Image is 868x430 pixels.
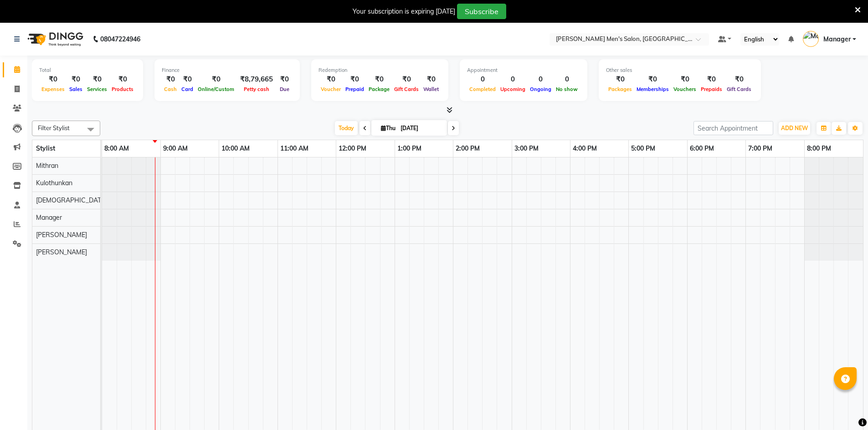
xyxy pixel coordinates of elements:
[498,86,528,92] span: Upcoming
[39,74,67,85] div: ₹0
[498,74,528,85] div: 0
[671,74,699,85] div: ₹0
[318,74,343,85] div: ₹0
[179,86,195,92] span: Card
[318,86,343,92] span: Voucher
[277,86,292,92] span: Due
[634,86,671,92] span: Memberships
[36,196,107,204] span: [DEMOGRAPHIC_DATA]
[353,7,455,16] div: Your subscription is expiring [DATE]
[102,142,131,155] a: 8:00 AM
[634,74,671,85] div: ₹0
[100,26,140,52] b: 08047224946
[335,121,358,135] span: Today
[162,74,179,85] div: ₹0
[39,86,67,92] span: Expenses
[195,86,236,92] span: Online/Custom
[554,74,580,85] div: 0
[343,86,366,92] span: Prepaid
[85,86,109,92] span: Services
[781,125,808,132] span: ADD NEW
[39,66,136,74] div: Total
[36,162,58,170] span: Mithran
[699,74,724,85] div: ₹0
[467,74,498,85] div: 0
[67,86,85,92] span: Sales
[379,125,398,132] span: Thu
[528,74,554,85] div: 0
[277,74,293,85] div: ₹0
[421,74,441,85] div: ₹0
[179,74,195,85] div: ₹0
[162,66,293,74] div: Finance
[161,142,190,155] a: 9:00 AM
[453,142,482,155] a: 2:00 PM
[528,86,554,92] span: Ongoing
[467,66,580,74] div: Appointment
[803,31,819,47] img: Manager
[688,142,716,155] a: 6:00 PM
[38,124,70,132] span: Filter Stylist
[23,26,86,52] img: logo
[236,74,277,85] div: ₹8,79,665
[366,86,392,92] span: Package
[606,86,634,92] span: Packages
[36,213,62,222] span: Manager
[241,86,272,92] span: Petty cash
[366,74,392,85] div: ₹0
[693,121,773,135] input: Search Appointment
[36,231,87,239] span: [PERSON_NAME]
[195,74,236,85] div: ₹0
[162,86,179,92] span: Cash
[746,142,775,155] a: 7:00 PM
[278,142,311,155] a: 11:00 AM
[805,142,833,155] a: 8:00 PM
[421,86,441,92] span: Wallet
[671,86,699,92] span: Vouchers
[109,74,136,85] div: ₹0
[398,121,443,135] input: 2025-09-04
[392,74,421,85] div: ₹0
[457,4,506,19] button: Subscribe
[318,66,441,74] div: Redemption
[570,142,599,155] a: 4:00 PM
[109,86,136,92] span: Products
[823,35,851,44] span: Manager
[395,142,424,155] a: 1:00 PM
[830,394,859,421] iframe: chat widget
[512,142,541,155] a: 3:00 PM
[85,74,109,85] div: ₹0
[336,142,369,155] a: 12:00 PM
[392,86,421,92] span: Gift Cards
[779,122,810,135] button: ADD NEW
[467,86,498,92] span: Completed
[219,142,252,155] a: 10:00 AM
[554,86,580,92] span: No show
[629,142,657,155] a: 5:00 PM
[36,144,55,152] span: Stylist
[343,74,366,85] div: ₹0
[36,179,72,187] span: Kulothunkan
[606,74,634,85] div: ₹0
[724,74,754,85] div: ₹0
[67,74,85,85] div: ₹0
[724,86,754,92] span: Gift Cards
[606,66,754,74] div: Other sales
[36,248,87,256] span: [PERSON_NAME]
[699,86,724,92] span: Prepaids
